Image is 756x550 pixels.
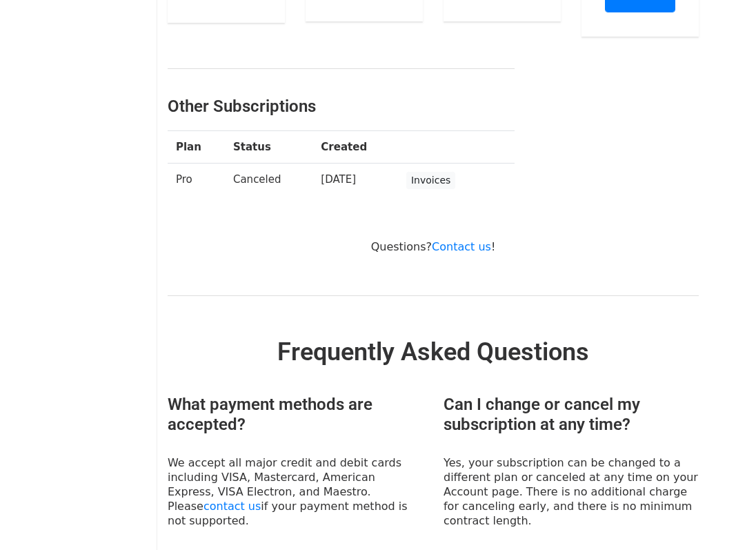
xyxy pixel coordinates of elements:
td: Pro [168,164,225,198]
iframe: Chat Widget [687,484,756,550]
p: We accept all major credit and debit cards including VISA, Mastercard, American Express, VISA Ele... [168,455,423,528]
h3: What payment methods are accepted? [168,395,423,435]
h3: Other Subscriptions [168,97,515,117]
h3: Can I change or cancel my subscription at any time? [444,395,699,435]
a: Contact us [432,240,491,253]
th: Created [312,130,398,164]
td: [DATE] [312,164,398,198]
th: Status [225,130,312,164]
th: Plan [168,130,225,164]
p: Yes, your subscription can be changed to a different plan or canceled at any time on your Account... [444,455,699,528]
td: Canceled [225,164,312,198]
h2: Frequently Asked Questions [168,337,699,367]
p: Questions? ! [168,239,699,254]
a: contact us [203,500,261,513]
a: Invoices [406,172,455,189]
